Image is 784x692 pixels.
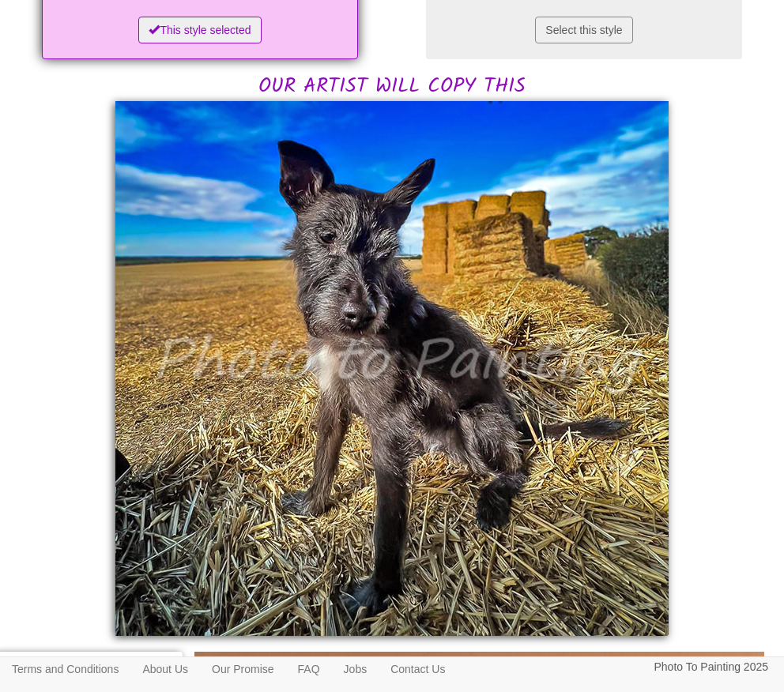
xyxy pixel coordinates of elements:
[379,657,457,681] a: Contact Us
[115,101,669,636] img: David, please would you:
[130,657,200,681] a: About Us
[200,657,286,681] a: Our Promise
[654,657,768,677] p: Photo To Painting 2025
[286,657,332,681] a: FAQ
[138,17,261,43] button: This style selected
[332,657,379,681] a: Jobs
[535,17,632,43] button: Select this style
